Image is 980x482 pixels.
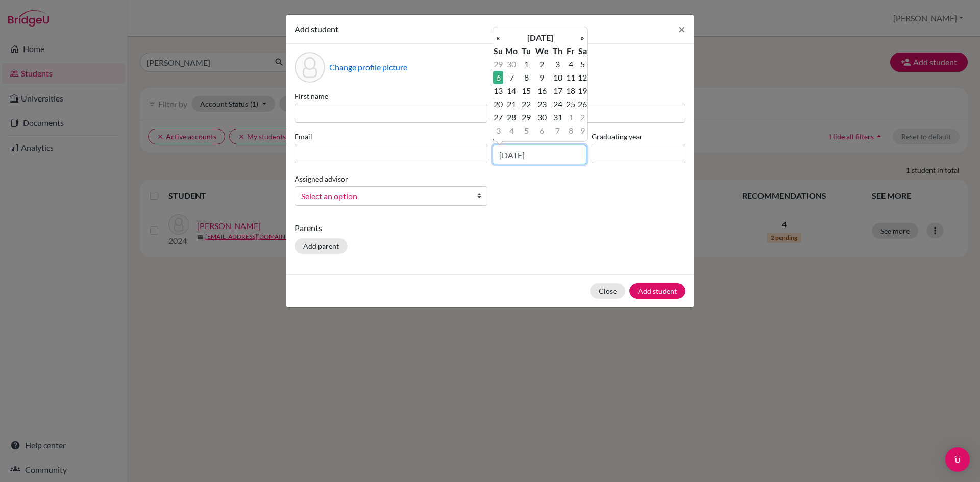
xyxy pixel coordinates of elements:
label: Email [295,131,487,142]
td: 29 [520,111,533,124]
button: Close [670,15,694,43]
td: 11 [565,71,577,84]
td: 3 [551,58,564,71]
td: 9 [577,124,587,137]
span: × [678,21,685,36]
td: 1 [520,58,533,71]
th: » [577,31,587,44]
td: 5 [577,58,587,71]
div: Open Intercom Messenger [945,447,970,472]
td: 2 [533,58,551,71]
button: Close [590,283,625,299]
td: 3 [493,124,503,137]
label: Surname [493,91,685,102]
th: Mo [503,44,520,58]
td: 31 [551,111,564,124]
td: 16 [533,84,551,97]
td: 8 [565,124,577,137]
td: 30 [503,58,520,71]
td: 22 [520,97,533,111]
td: 24 [551,97,564,111]
td: 17 [551,84,564,97]
div: Profile picture [295,52,325,83]
button: Add parent [295,238,348,254]
td: 26 [577,97,587,111]
span: Add student [295,24,338,34]
td: 21 [503,97,520,111]
td: 30 [533,111,551,124]
td: 5 [520,124,533,137]
td: 29 [493,58,503,71]
th: Tu [520,44,533,58]
label: Graduating year [592,131,685,142]
td: 4 [565,58,577,71]
td: 2 [577,111,587,124]
th: Sa [577,44,587,58]
p: Parents [295,222,685,234]
td: 8 [520,71,533,84]
label: Assigned advisor [295,173,348,184]
td: 12 [577,71,587,84]
th: « [493,31,503,44]
td: 23 [533,97,551,111]
label: First name [295,91,487,102]
th: We [533,44,551,58]
td: 6 [493,71,503,84]
td: 19 [577,84,587,97]
td: 18 [565,84,577,97]
td: 28 [503,111,520,124]
input: dd/mm/yyyy [493,145,586,164]
th: [DATE] [503,31,577,44]
td: 9 [533,71,551,84]
th: Su [493,44,503,58]
td: 6 [533,124,551,137]
td: 14 [503,84,520,97]
td: 15 [520,84,533,97]
td: 4 [503,124,520,137]
td: 7 [551,124,564,137]
td: 25 [565,97,577,111]
td: 1 [565,111,577,124]
td: 10 [551,71,564,84]
td: 20 [493,97,503,111]
th: Th [551,44,564,58]
th: Fr [565,44,577,58]
td: 13 [493,84,503,97]
button: Add student [629,283,685,299]
td: 27 [493,111,503,124]
span: Select an option [301,190,468,203]
td: 7 [503,71,520,84]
